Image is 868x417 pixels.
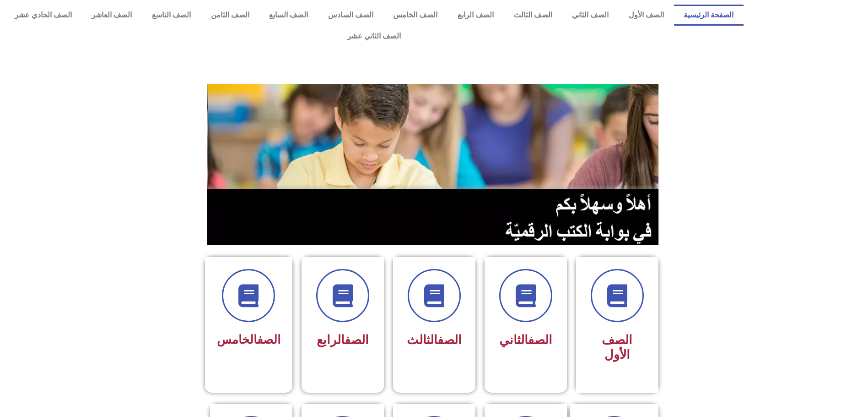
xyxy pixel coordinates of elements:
a: الصف [528,333,552,347]
a: الصف الأول [619,5,674,26]
a: الصفحة الرئيسية [674,5,744,26]
a: الصف الثامن [201,5,259,26]
a: الصف الثاني [562,5,619,26]
a: الصف الثاني عشر [5,26,744,47]
a: الصف الحادي عشر [5,5,82,26]
a: الصف [257,333,280,346]
a: الصف الخامس [383,5,448,26]
a: الصف العاشر [82,5,142,26]
a: الصف السابع [259,5,318,26]
span: الصف الأول [602,333,632,362]
a: الصف الرابع [447,5,504,26]
span: الخامس [217,333,280,346]
span: الرابع [317,333,369,347]
a: الصف الثالث [504,5,562,26]
a: الصف التاسع [142,5,201,26]
a: الصف [345,333,369,347]
a: الصف [437,333,462,347]
span: الثالث [407,333,462,347]
a: الصف السادس [318,5,383,26]
span: الثاني [499,333,552,347]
